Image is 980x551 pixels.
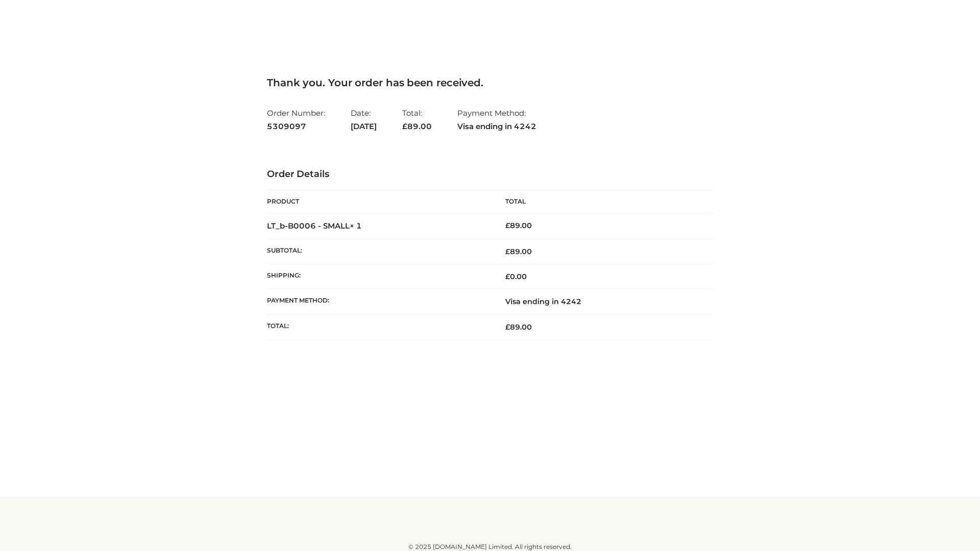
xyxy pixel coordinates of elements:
strong: [DATE] [351,120,377,133]
span: £ [402,121,407,131]
li: Date: [351,104,377,135]
span: 89.00 [505,322,532,332]
strong: LT_b-B0006 - SMALL [267,221,362,231]
strong: Visa ending in 4242 [457,120,536,133]
span: £ [505,322,510,332]
strong: × 1 [350,221,362,231]
th: Payment method: [267,289,490,314]
h3: Thank you. Your order has been received. [267,77,713,89]
th: Product [267,190,490,213]
th: Total [490,190,713,213]
th: Total: [267,314,490,339]
h3: Order Details [267,169,713,180]
span: £ [505,221,510,230]
li: Order Number: [267,104,325,135]
strong: 5309097 [267,120,325,133]
th: Subtotal: [267,239,490,264]
span: 89.00 [505,247,532,256]
bdi: 0.00 [505,272,527,281]
bdi: 89.00 [505,221,532,230]
span: 89.00 [402,121,432,131]
span: £ [505,247,510,256]
th: Shipping: [267,264,490,289]
td: Visa ending in 4242 [490,289,713,314]
span: £ [505,272,510,281]
li: Payment Method: [457,104,536,135]
li: Total: [402,104,432,135]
